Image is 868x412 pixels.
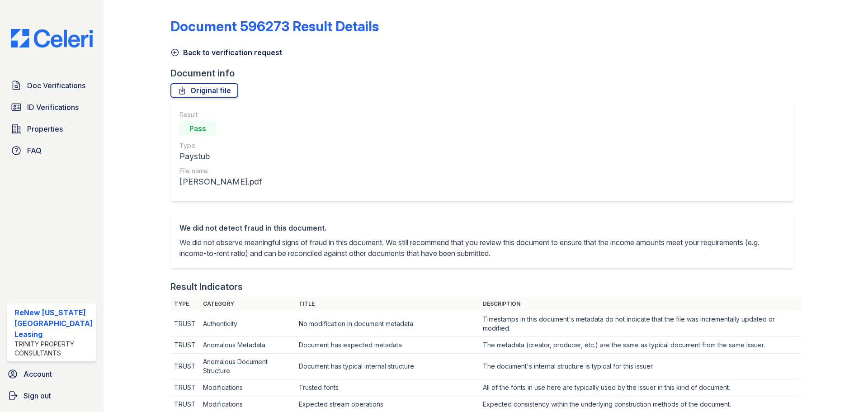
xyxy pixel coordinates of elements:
td: TRUST [170,379,199,396]
span: ID Verifications [27,102,79,113]
div: Result Indicators [170,280,243,293]
div: Result [179,110,262,119]
th: Description [479,297,801,311]
a: Properties [7,120,96,138]
span: Sign out [24,390,51,401]
span: Properties [27,123,63,134]
td: Modifications [199,379,295,396]
div: Type [179,141,262,150]
span: FAQ [27,145,42,156]
td: Trusted fonts [295,379,479,396]
p: We did not observe meaningful signs of fraud in this document. We still recommend that you review... [179,237,785,259]
div: [PERSON_NAME].pdf [179,175,262,188]
td: TRUST [170,354,199,379]
div: Trinity Property Consultants [14,340,93,358]
td: TRUST [170,337,199,354]
a: Back to verification request [170,47,282,58]
td: Document has expected metadata [295,337,479,354]
span: Doc Verifications [27,80,85,91]
div: We did not detect fraud in this document. [179,223,785,233]
iframe: chat widget [830,376,859,403]
span: Account [24,369,52,379]
td: Timestamps in this document's metadata do not indicate that the file was incrementally updated or... [479,311,801,337]
td: Document has typical internal structure [295,354,479,379]
div: File name [179,166,262,175]
th: Title [295,297,479,311]
div: ReNew [US_STATE][GEOGRAPHIC_DATA] Leasing [14,307,93,340]
a: ID Verifications [7,98,96,116]
td: Anomalous Metadata [199,337,295,354]
th: Type [170,297,199,311]
td: The document's internal structure is typical for this issuer. [479,354,801,379]
img: CE_Logo_Blue-a8612792a0a2168367f1c8372b55b34899dd931a85d93a1a3d3e32e68fde9ad4.png [4,29,100,47]
div: Paystub [179,150,262,163]
div: Pass [179,121,216,136]
a: Doc Verifications [7,76,96,95]
th: Category [199,297,295,311]
a: Account [4,365,100,383]
td: Anomalous Document Structure [199,354,295,379]
a: Document 596273 Result Details [170,18,379,34]
td: The metadata (creator, producer, etc.) are the same as typical document from the same issuer. [479,337,801,354]
td: All of the fonts in use here are typically used by the issuer in this kind of document. [479,379,801,396]
td: TRUST [170,311,199,337]
a: Original file [170,83,238,98]
td: Authenticity [199,311,295,337]
a: Sign out [4,387,100,405]
td: No modification in document metadata [295,311,479,337]
a: FAQ [7,142,96,160]
div: Document info [170,67,801,80]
